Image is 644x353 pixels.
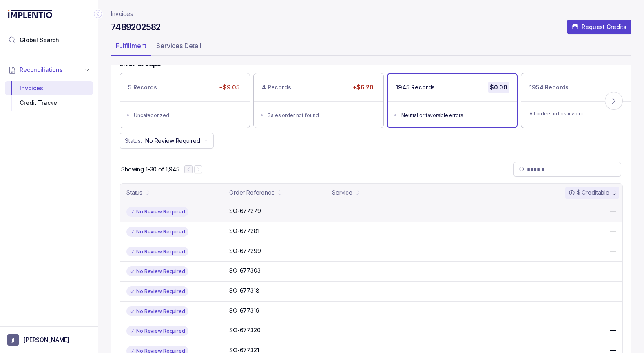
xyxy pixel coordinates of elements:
span: User initials [7,334,19,346]
p: $0.00 [488,82,509,93]
p: +$6.20 [351,82,375,93]
div: Invoices [11,81,86,95]
p: All orders in this invoice [529,110,643,118]
div: Uncategorized [134,111,241,120]
p: SO-677320 [229,326,261,334]
li: Tab Fulfillment [111,39,151,56]
div: No Review Required [126,266,188,276]
div: No Review Required [126,227,188,237]
p: Request Credits [582,23,626,31]
h4: 7489202582 [111,22,161,33]
button: User initials[PERSON_NAME] [7,334,91,346]
div: Service [332,189,352,197]
div: Order Reference [229,189,275,197]
div: No Review Required [126,207,188,217]
p: — [610,247,616,255]
span: Global Search [20,36,59,44]
div: No Review Required [126,326,188,336]
li: Tab Services Detail [151,39,206,56]
p: — [610,286,616,295]
p: SO-677299 [229,247,261,255]
p: — [610,306,616,315]
div: $ Creditable [569,189,609,197]
button: Status:No Review Required [120,133,214,149]
div: Remaining page entries [121,165,179,173]
p: Services Detail [156,41,201,51]
div: No Review Required [126,306,188,316]
div: Sales order not found [268,111,374,120]
p: — [610,227,616,235]
p: +$9.05 [217,82,241,93]
button: Reconciliations [5,61,93,79]
p: No Review Required [145,137,200,145]
div: Status [126,189,142,197]
span: Reconciliations [20,66,63,74]
p: 1954 Records [529,83,569,91]
p: — [610,207,616,215]
p: 4 Records [262,83,291,91]
p: SO-677303 [229,266,261,275]
button: Request Credits [567,20,631,34]
div: Neutral or favorable errors [401,111,508,120]
p: 5 Records [128,83,157,91]
p: [PERSON_NAME] [24,336,69,344]
p: Showing 1-30 of 1,945 [121,165,179,173]
p: Fulfillment [116,41,146,51]
p: — [610,266,616,275]
p: 1945 Records [396,83,435,91]
p: SO-677281 [229,227,259,235]
p: SO-677318 [229,286,259,295]
p: Status: [125,137,142,145]
div: Credit Tracker [11,95,86,110]
a: Invoices [111,10,133,18]
ul: Tab Group [111,39,631,56]
div: Reconciliations [5,79,93,112]
div: No Review Required [126,247,188,257]
p: — [610,326,616,334]
nav: breadcrumb [111,10,133,18]
div: No Review Required [126,286,188,296]
p: SO-677319 [229,306,259,315]
div: Collapse Icon [93,9,103,19]
button: Next Page [194,165,202,173]
p: SO-677279 [229,207,261,215]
